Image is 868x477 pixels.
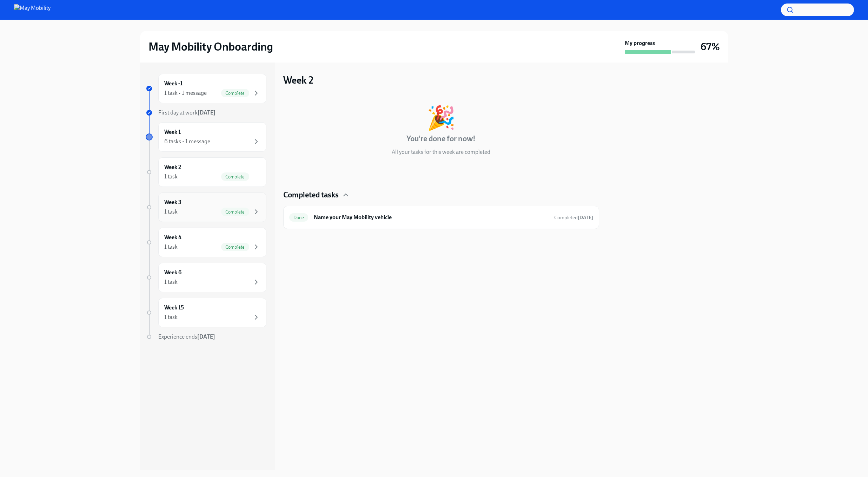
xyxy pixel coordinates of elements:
span: Experience ends [158,333,215,340]
div: 1 task [164,278,178,286]
strong: [DATE] [578,215,593,221]
p: All your tasks for this week are completed [392,148,490,156]
h6: Week 1 [164,128,181,136]
strong: [DATE] [197,333,215,340]
strong: My progress [625,39,655,47]
h6: Week 6 [164,269,181,276]
a: Week 16 tasks • 1 message [146,122,266,152]
div: Completed tasks [283,190,599,200]
div: 🎉 [427,106,456,129]
a: Week 31 taskComplete [146,192,266,222]
h4: You're done for now! [406,133,476,144]
div: 1 task [164,208,178,216]
a: Week 151 task [146,298,266,327]
img: May Mobility [14,4,51,15]
span: First day at work [158,109,216,116]
h3: 67% [701,40,720,53]
div: 1 task • 1 message [164,89,207,97]
a: DoneName your May Mobility vehicleCompleted[DATE] [289,212,593,223]
span: Complete [221,174,249,179]
strong: [DATE] [198,109,216,116]
div: 1 task [164,173,178,181]
span: Complete [221,244,249,250]
h2: May Mobility Onboarding [148,40,273,54]
span: Done [289,215,309,220]
span: Complete [221,91,249,96]
a: First day at work[DATE] [146,109,266,117]
div: 1 task [164,313,178,321]
h6: Week 3 [164,198,181,206]
div: 1 task [164,243,178,251]
h6: Week 2 [164,163,181,171]
h6: Name your May Mobility vehicle [314,214,548,221]
h3: Week 2 [283,74,313,86]
a: Week 61 task [146,263,266,292]
div: 6 tasks • 1 message [164,138,210,145]
a: Week 21 taskComplete [146,157,266,187]
a: Week 41 taskComplete [146,228,266,257]
a: Week -11 task • 1 messageComplete [146,74,266,103]
span: Completed [554,215,593,221]
span: Complete [221,209,249,215]
span: September 8th, 2025 18:38 [554,214,593,221]
h4: Completed tasks [283,190,339,200]
h6: Week -1 [164,80,183,87]
h6: Week 4 [164,234,181,241]
h6: Week 15 [164,304,184,312]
